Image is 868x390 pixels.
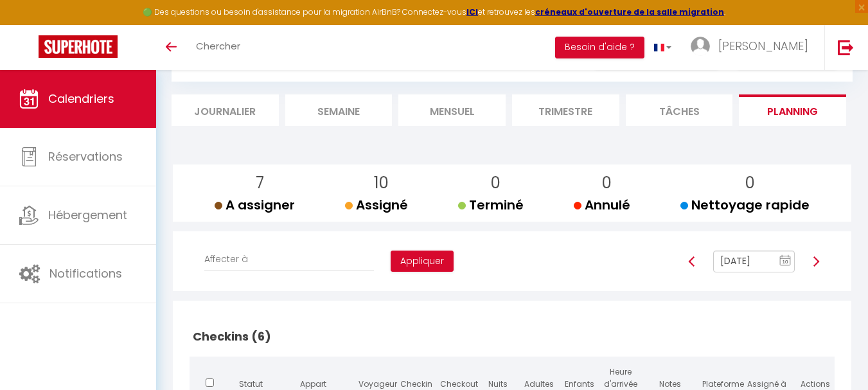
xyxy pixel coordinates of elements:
[691,37,710,56] img: ...
[48,148,123,164] span: Réservations
[300,378,326,389] span: Appart
[39,35,118,58] img: Super Booking
[466,6,478,17] a: ICI
[196,39,240,53] span: Chercher
[48,207,127,223] span: Hébergement
[626,94,733,126] li: Tâches
[49,265,122,281] span: Notifications
[680,196,810,214] span: Nettoyage rapide
[811,256,821,267] img: arrow-right3.svg
[190,317,835,357] h2: Checkins (6)
[555,37,644,58] button: Besoin d'aide ?
[681,25,824,70] a: ... [PERSON_NAME]
[713,251,795,272] input: Select Date
[574,196,630,214] span: Annulé
[215,196,295,214] span: A assigner
[535,6,724,17] a: créneaux d'ouverture de la salle migration
[239,378,263,389] span: Statut
[739,94,846,126] li: Planning
[468,171,524,195] p: 0
[687,256,697,267] img: arrow-left3.svg
[783,259,789,265] text: 10
[10,5,49,44] button: Ouvrir le widget de chat LiveChat
[285,94,393,126] li: Semaine
[718,38,808,54] span: [PERSON_NAME]
[391,251,454,272] button: Appliquer
[172,94,279,126] li: Journalier
[838,39,854,55] img: logout
[458,196,524,214] span: Terminé
[584,171,630,195] p: 0
[345,196,408,214] span: Assigné
[225,171,295,195] p: 7
[398,94,506,126] li: Mensuel
[512,94,619,126] li: Trimestre
[691,171,810,195] p: 0
[186,25,250,70] a: Chercher
[48,91,114,107] span: Calendriers
[355,171,408,195] p: 10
